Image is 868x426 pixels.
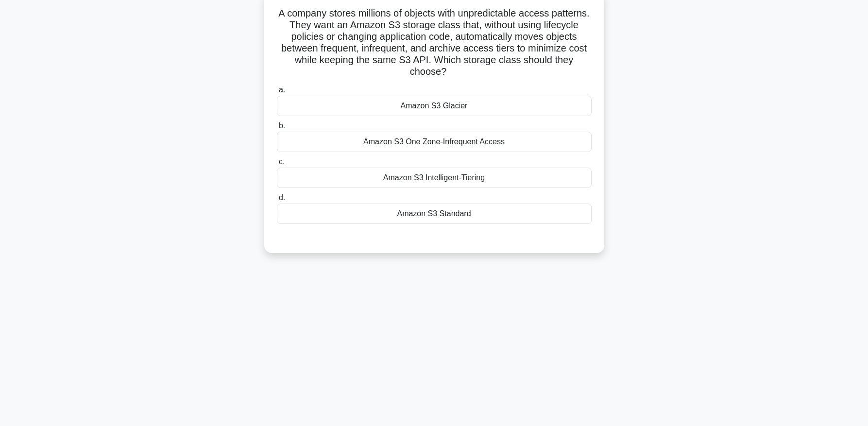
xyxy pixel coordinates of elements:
[279,193,285,202] span: d.
[277,168,592,188] div: Amazon S3 Intelligent-Tiering
[279,121,285,130] span: b.
[279,85,285,94] span: a.
[279,157,285,166] span: c.
[276,7,593,78] h5: A company stores millions of objects with unpredictable access patterns. They want an Amazon S3 s...
[277,204,592,224] div: Amazon S3 Standard
[277,132,592,152] div: Amazon S3 One Zone-Infrequent Access
[277,96,592,116] div: Amazon S3 Glacier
